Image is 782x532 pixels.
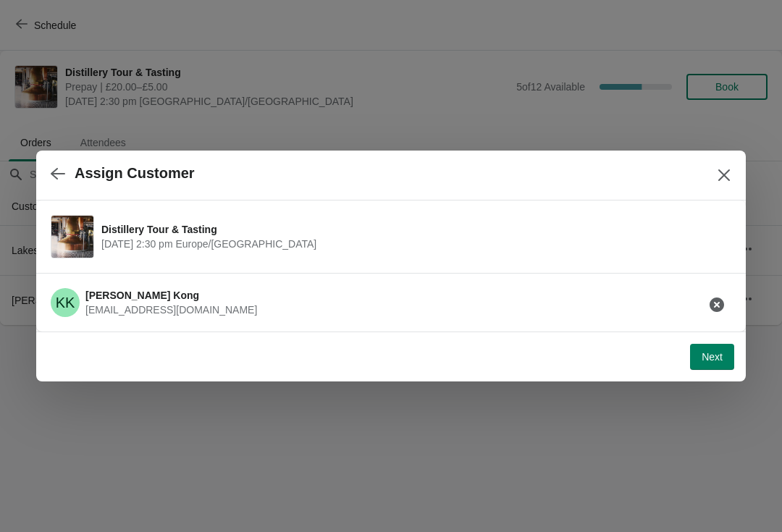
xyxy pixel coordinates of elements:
[56,295,75,311] text: KK
[85,290,199,301] span: [PERSON_NAME] Kong
[101,237,724,251] span: [DATE] 2:30 pm Europe/[GEOGRAPHIC_DATA]
[85,304,257,316] span: [EMAIL_ADDRESS][DOMAIN_NAME]
[101,222,724,237] span: Distillery Tour & Tasting
[711,162,737,188] button: Close
[690,344,734,370] button: Next
[51,216,93,258] img: Distillery Tour & Tasting | | October 15 | 2:30 pm Europe/London
[702,351,723,363] span: Next
[75,165,195,182] h2: Assign Customer
[51,288,80,317] span: Kenneth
